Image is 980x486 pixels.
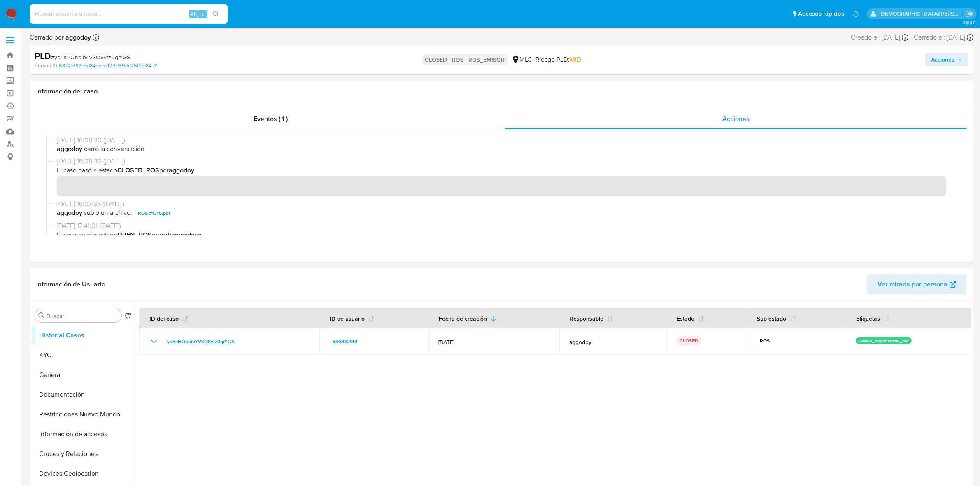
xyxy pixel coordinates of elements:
[125,312,131,321] button: Volver al orden por defecto
[32,424,135,444] button: Información de accesos
[965,9,974,18] a: Salir
[36,280,105,288] h1: Información de Usuario
[867,274,967,294] button: Ver mirada por persona
[722,114,750,123] span: Acciones
[925,53,968,66] button: Acciones
[931,53,954,66] span: Acciones
[852,10,859,17] a: Notificaciones
[30,9,228,19] input: Buscar usuario o caso...
[36,87,967,95] h1: Información del caso
[32,326,135,345] button: Historial Casos
[38,312,45,319] button: Buscar
[32,464,135,484] button: Devices Geolocation
[32,345,135,365] button: KYC
[914,33,973,42] div: Cerrado el: [DATE]
[47,312,118,320] input: Buscar
[254,114,288,123] span: Eventos ( 1 )
[422,54,508,65] p: CLOSED - ROS - ROS_EMISOR
[570,55,582,64] span: MID
[59,62,157,70] a: 6372fd82ecd84a5ba129d69dc250ec84
[64,33,91,42] b: aggodoy
[32,385,135,405] button: Documentación
[880,10,963,18] p: cristian.porley@mercadolibre.com
[536,55,582,64] span: Riesgo PLD:
[32,365,135,385] button: General
[190,10,197,18] span: Alt
[35,49,51,63] b: PLD
[32,405,135,424] button: Restricciones Nuevo Mundo
[798,9,844,18] span: Accesos rápidos
[207,8,224,20] button: search-icon
[878,274,947,294] span: Ver mirada por persona
[201,10,204,18] span: s
[35,62,57,70] b: Person ID
[32,444,135,464] button: Cruces y Relaciones
[512,55,533,64] div: MLC
[910,33,912,42] span: -
[851,33,908,42] div: Creado el: [DATE]
[30,33,91,42] span: Cerrado por
[51,53,130,61] span: # yoEsHQhbibYVSO8yfz0grYGS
